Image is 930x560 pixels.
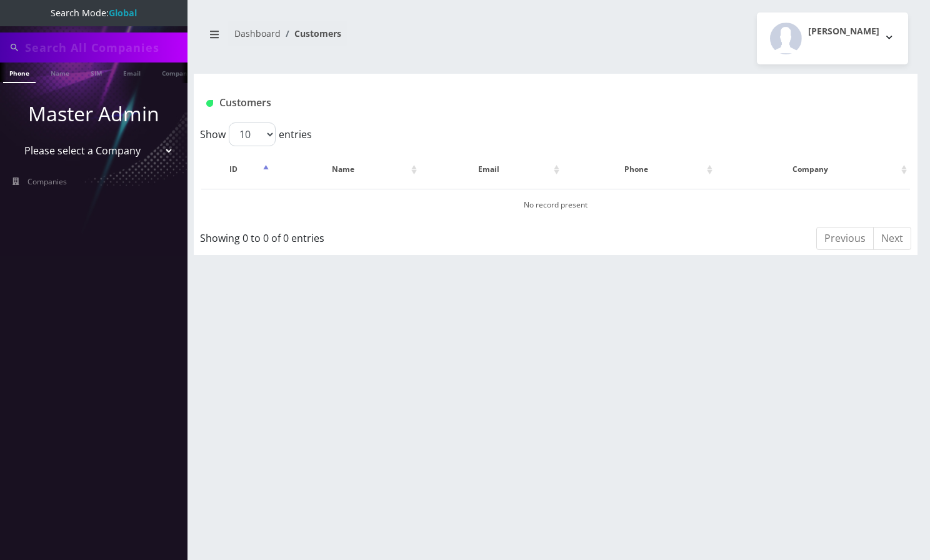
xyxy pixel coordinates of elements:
[203,21,546,56] nav: breadcrumb
[44,62,76,82] a: Name
[808,26,879,37] h2: [PERSON_NAME]
[3,62,36,83] a: Phone
[27,176,67,187] span: Companies
[51,7,137,19] span: Search Mode:
[229,122,276,146] select: Showentries
[201,189,910,221] td: No record present
[25,36,184,59] input: Search All Companies
[84,62,108,82] a: SIM
[564,151,716,187] th: Phone: activate to sort column ascending
[234,27,281,39] a: Dashboard
[421,151,562,187] th: Email: activate to sort column ascending
[273,151,421,187] th: Name: activate to sort column ascending
[201,151,272,187] th: ID: activate to sort column descending
[117,62,147,82] a: Email
[873,227,911,250] a: Next
[816,227,874,250] a: Previous
[200,226,487,246] div: Showing 0 to 0 of 0 entries
[200,122,312,146] label: Show entries
[156,62,197,82] a: Company
[717,151,910,187] th: Company: activate to sort column ascending
[281,27,341,40] li: Customers
[109,7,137,19] strong: Global
[206,97,786,109] h1: Customers
[757,12,908,64] button: [PERSON_NAME]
